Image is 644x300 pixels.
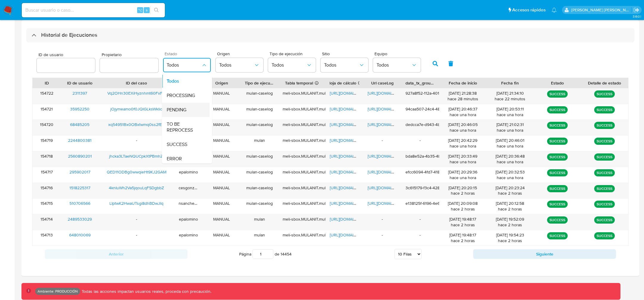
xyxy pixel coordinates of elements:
p: Ambiente: PRODUCCIÓN [38,290,78,293]
button: search-icon [150,6,162,14]
p: stella.andriano@mercadolibre.com [571,7,631,13]
span: ⌥ [138,7,142,13]
span: 3.160.1 [633,14,641,19]
input: Buscar usuario o caso... [22,6,165,14]
a: Notificaciones [552,7,557,13]
span: s [146,7,148,13]
a: Salir [633,7,640,13]
p: Todas las acciones impactan usuarios reales, proceda con precaución. [80,289,211,294]
span: Accesos rápidos [512,7,546,13]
